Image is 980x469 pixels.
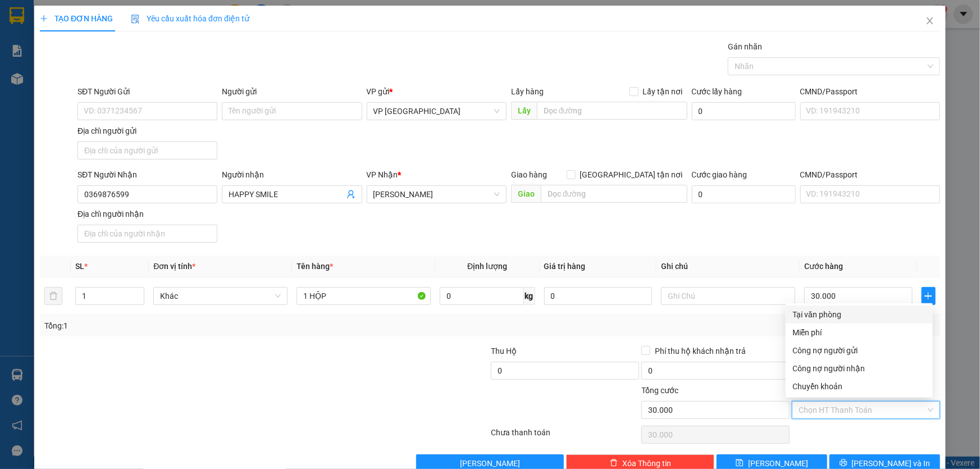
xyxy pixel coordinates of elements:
[792,344,926,357] div: Công nợ người gửi
[160,288,281,304] span: Khác
[922,287,936,305] button: plus
[922,292,935,300] span: plus
[78,169,217,181] div: SĐT Người Nhận
[692,170,747,179] label: Cước giao hàng
[100,54,155,65] strong: 0901 933 179
[490,426,641,446] div: Chưa thanh toán
[78,225,217,243] input: Địa chỉ của người nhận
[736,459,744,468] span: save
[914,6,946,37] button: Close
[131,15,140,24] img: icon
[373,103,500,120] span: VP Đà Nẵng
[78,125,217,137] div: Địa chỉ người gửi
[78,85,217,98] div: SĐT Người Gửi
[544,262,586,271] span: Giá trị hàng
[641,386,678,395] span: Tổng cước
[222,85,362,98] div: Người gửi
[153,262,195,271] span: Đơn vị tính
[491,347,517,356] span: Thu Hộ
[537,102,687,120] input: Dọc đường
[692,185,796,203] input: Cước giao hàng
[610,459,618,468] span: delete
[692,87,742,96] label: Cước lấy hàng
[78,142,217,160] input: Địa chỉ của người gửi
[44,287,62,305] button: delete
[840,459,847,468] span: printer
[7,37,41,48] strong: Sài Gòn:
[367,85,507,98] div: VP gửi
[297,262,333,271] span: Tên hàng
[511,87,544,96] span: Lấy hàng
[728,42,762,51] label: Gán nhãn
[792,362,926,375] div: Công nợ người nhận
[786,359,933,377] div: Cước gửi hàng sẽ được ghi vào công nợ của người nhận
[800,85,940,98] div: CMND/Passport
[576,169,687,181] span: [GEOGRAPHIC_DATA] tận nơi
[511,170,547,179] span: Giao hàng
[100,31,190,53] strong: 0901 900 568
[639,85,687,98] span: Lấy tận nơi
[511,102,537,120] span: Lấy
[524,287,535,305] span: kg
[511,185,541,203] span: Giao
[792,380,926,393] div: Chuyển khoản
[78,208,217,220] div: Địa chỉ người nhận
[657,256,800,277] th: Ghi chú
[792,326,926,339] div: Miễn phí
[131,14,249,23] span: Yêu cầu xuất hóa đơn điện tử
[692,102,796,120] input: Cước lấy hàng
[804,262,843,271] span: Cước hàng
[44,11,153,26] span: ĐỨC ĐẠT GIA LAI
[44,320,379,332] div: Tổng: 1
[544,287,653,305] input: 0
[367,170,398,179] span: VP Nhận
[41,37,96,48] strong: 0931 600 979
[541,185,687,203] input: Dọc đường
[7,70,56,86] span: VP GỬI:
[800,169,940,181] div: CMND/Passport
[650,345,750,357] span: Phí thu hộ khách nhận trả
[7,70,139,102] span: VP [GEOGRAPHIC_DATA]
[222,169,362,181] div: Người nhận
[100,31,170,42] strong: [PERSON_NAME]:
[792,308,926,321] div: Tại văn phòng
[347,190,355,199] span: user-add
[7,49,62,60] strong: 0901 936 968
[373,186,500,203] span: Phan Đình Phùng
[786,341,933,359] div: Cước gửi hàng sẽ được ghi vào công nợ của người gửi
[75,262,84,271] span: SL
[40,15,48,22] span: plus
[297,287,431,305] input: VD: Bàn, Ghế
[661,287,795,305] input: Ghi Chú
[467,262,507,271] span: Định lượng
[926,16,935,25] span: close
[40,14,113,23] span: TẠO ĐƠN HÀNG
